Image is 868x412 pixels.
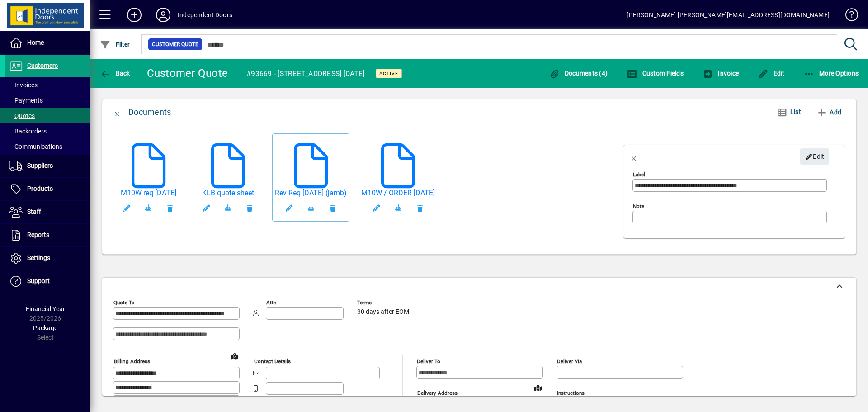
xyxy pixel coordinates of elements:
button: Close [623,146,645,167]
mat-label: Note [633,203,644,209]
span: Documents (4) [549,70,608,77]
div: Customer Quote [147,66,228,81]
button: Close [107,101,128,123]
a: Suppliers [5,155,90,177]
span: Settings [27,254,50,261]
a: View on map [227,349,242,363]
span: Custom Fields [627,70,684,77]
button: Edit [755,65,787,81]
button: Remove [322,197,344,219]
div: #93669 - [STREET_ADDRESS] [DATE] [246,66,364,81]
mat-label: Quote To [113,299,135,306]
span: Quotes [9,112,35,119]
mat-label: Deliver To [417,358,440,365]
button: Filter [98,36,132,52]
span: Backorders [9,128,47,135]
a: View on map [531,380,545,395]
app-page-header-button: Back [90,65,140,81]
a: Payments [5,93,90,108]
span: More Options [804,70,859,77]
span: Package [33,324,57,331]
a: Home [5,32,90,54]
a: Staff [5,201,90,223]
button: List [769,104,808,120]
a: Backorders [5,123,90,139]
button: Back [98,65,132,81]
span: Communications [9,143,62,150]
button: Edit [366,197,387,219]
button: Edit [116,197,137,219]
a: Products [5,178,90,200]
button: Remove [159,197,181,219]
a: Download [300,197,322,219]
span: Edit [805,149,825,164]
span: Add [816,105,841,119]
button: Add [120,7,149,23]
a: M10W / ORDER [DATE] [361,189,435,197]
span: Reports [27,231,49,238]
span: Home [27,39,44,46]
a: Download [217,197,239,219]
a: Settings [5,247,90,270]
div: Documents [128,105,171,119]
button: More Options [802,65,861,81]
button: Documents (4) [547,65,610,81]
a: KLB quote sheet [195,189,260,197]
a: Knowledge Base [839,2,857,31]
span: Suppliers [27,162,53,169]
div: [PERSON_NAME] [PERSON_NAME][EMAIL_ADDRESS][DOMAIN_NAME] [627,8,830,22]
button: Remove [239,197,260,219]
mat-label: Label [633,171,645,178]
button: Edit [195,197,217,219]
span: Financial Year [26,305,65,313]
mat-label: Instructions [557,390,585,396]
span: 30 days after EOM [357,308,409,316]
span: Terms [357,300,411,306]
span: Customers [27,62,58,69]
a: Support [5,270,90,293]
div: Independent Doors [178,8,232,22]
a: Rev Req [DATE] (jamb) [275,189,347,197]
button: Edit [800,148,829,165]
a: Reports [5,224,90,246]
span: Support [27,277,50,284]
button: Invoice [700,65,741,81]
span: Active [379,71,398,76]
a: Invoices [5,77,90,93]
a: Communications [5,139,90,154]
a: Download [387,197,409,219]
span: Invoices [9,81,38,89]
a: M10W req [DATE] [116,189,181,197]
mat-label: Deliver via [557,358,582,365]
a: Quotes [5,108,90,123]
mat-label: Attn [266,299,276,306]
button: Edit [278,197,300,219]
span: List [790,108,801,115]
span: Edit [758,70,785,77]
span: Products [27,185,53,192]
span: Back [100,70,130,77]
button: Custom Fields [624,65,686,81]
span: Staff [27,208,41,215]
a: Download [137,197,159,219]
button: Add [813,104,845,120]
span: Filter [100,41,130,48]
button: Profile [149,7,178,23]
button: Remove [409,197,431,219]
span: Customer Quote [152,40,198,49]
span: Payments [9,97,43,104]
span: Invoice [703,70,739,77]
